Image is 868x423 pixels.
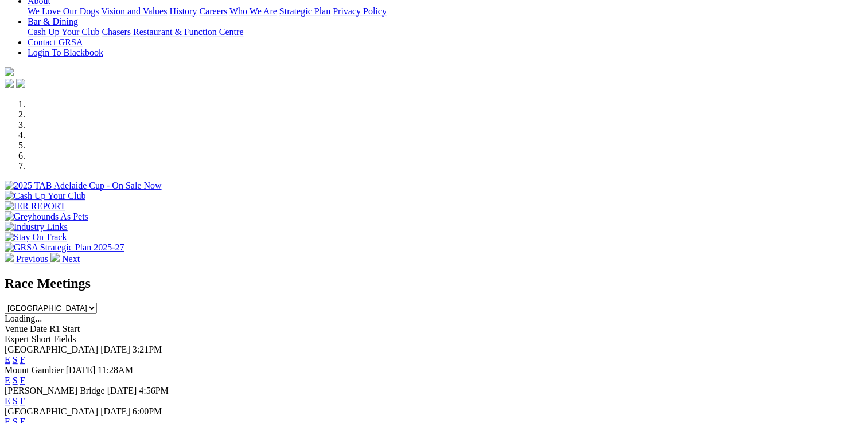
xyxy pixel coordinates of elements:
span: Fields [53,334,76,344]
a: Privacy Policy [333,6,387,16]
a: F [20,396,25,406]
span: [GEOGRAPHIC_DATA] [5,344,98,354]
img: facebook.svg [5,79,14,88]
span: Mount Gambier [5,365,64,375]
img: IER REPORT [5,201,65,211]
a: Contact GRSA [28,37,83,47]
img: Industry Links [5,222,68,232]
a: Vision and Values [101,6,167,16]
img: twitter.svg [16,79,25,88]
div: Bar & Dining [28,27,863,37]
span: Loading... [5,314,42,323]
img: GRSA Strategic Plan 2025-27 [5,242,124,253]
img: Cash Up Your Club [5,191,85,201]
span: Short [32,334,52,344]
span: [DATE] [100,406,130,416]
a: F [20,375,25,385]
span: Previous [16,254,48,264]
span: [DATE] [66,365,96,375]
a: F [20,355,25,365]
div: About [28,6,863,17]
a: Careers [199,6,227,16]
h2: Race Meetings [5,276,863,291]
span: [DATE] [107,386,137,395]
img: chevron-left-pager-white.svg [5,253,14,262]
a: E [5,375,10,385]
span: Venue [5,324,28,334]
span: R1 Start [49,324,80,334]
span: Expert [5,334,29,344]
span: [PERSON_NAME] Bridge [5,386,105,395]
img: logo-grsa-white.png [5,67,14,76]
a: E [5,355,10,365]
span: 6:00PM [133,406,162,416]
a: We Love Our Dogs [28,6,99,16]
span: Date [30,324,47,334]
a: Cash Up Your Club [28,27,99,37]
a: S [13,375,18,385]
img: Greyhounds As Pets [5,211,88,222]
a: Next [50,254,80,264]
span: 4:56PM [139,386,169,395]
a: History [169,6,197,16]
img: 2025 TAB Adelaide Cup - On Sale Now [5,181,162,191]
a: Strategic Plan [279,6,330,16]
span: Next [62,254,80,264]
img: Stay On Track [5,232,67,242]
a: S [13,355,18,365]
a: E [5,396,10,406]
a: S [13,396,18,406]
span: 3:21PM [133,344,162,354]
img: chevron-right-pager-white.svg [50,253,60,262]
a: Chasers Restaurant & Function Centre [102,27,243,37]
a: Previous [5,254,50,264]
a: Login To Blackbook [28,48,103,57]
a: Who We Are [229,6,277,16]
span: [GEOGRAPHIC_DATA] [5,406,98,416]
span: 11:28AM [98,365,133,375]
span: [DATE] [100,344,130,354]
a: Bar & Dining [28,17,78,26]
